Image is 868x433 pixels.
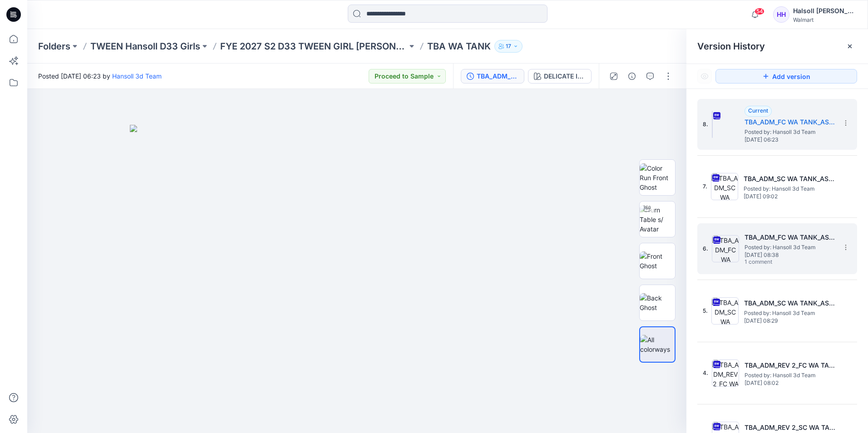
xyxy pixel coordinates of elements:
[711,297,739,325] img: TBA_ADM_SC WA TANK_ASTM_REV3
[461,69,524,84] button: TBA_ADM_FC WA TANK_ASTM_REV4
[793,16,857,23] div: Walmart
[130,125,584,433] img: eyJhbGciOiJIUzI1NiIsImtpZCI6IjAiLCJzbHQiOiJzZXMiLCJ0eXAiOiJKV1QifQ.eyJkYXRhIjp7InR5cGUiOiJzdG9yYW...
[745,422,835,433] h5: TBA_ADM_REV 2_SC WA TANK_ASTM
[112,72,162,80] a: Hansoll 3d Team
[846,43,853,50] button: Close
[640,293,675,312] img: Back Ghost
[793,5,857,16] div: Halsoll [PERSON_NAME] Girls Design Team
[703,182,707,191] span: 7.
[712,359,739,387] img: TBA_ADM_REV 2_FC WA TANK_ASTM
[745,232,835,243] h5: TBA_ADM_FC WA TANK_ASTM_REV3
[748,107,768,114] span: Current
[744,298,835,309] h5: TBA_ADM_SC WA TANK_ASTM_REV3
[711,173,738,200] img: TBA_ADM_SC WA TANK_ASTM_REV4
[745,371,835,380] span: Posted by: Hansoll 3d Team
[745,117,835,128] h5: TBA_ADM_FC WA TANK_ASTM_REV4
[703,245,708,253] span: 6.
[744,193,834,200] span: [DATE] 09:02
[745,380,835,386] span: [DATE] 08:02
[697,41,765,52] span: Version History
[712,235,739,262] img: TBA_ADM_FC WA TANK_ASTM_REV3
[745,259,808,266] span: 1 comment
[703,120,708,128] span: 8.
[494,40,523,53] button: 17
[697,69,712,84] button: Show Hidden Versions
[220,40,407,53] a: FYE 2027 S2 D33 TWEEN GIRL [PERSON_NAME]
[703,307,708,315] span: 5.
[506,41,511,51] p: 17
[640,335,675,354] img: All colorways
[755,8,764,15] span: 54
[640,163,675,192] img: Color Run Front Ghost
[745,243,835,252] span: Posted by: Hansoll 3d Team
[745,128,835,137] span: Posted by: Hansoll 3d Team
[744,318,835,324] span: [DATE] 08:29
[38,40,70,53] a: Folders
[90,40,200,53] a: TWEEN Hansoll D33 Girls
[38,71,162,81] span: Posted [DATE] 06:23 by
[703,369,708,377] span: 4.
[744,173,834,184] h5: TBA_ADM_SC WA TANK_ASTM_REV4
[715,69,857,84] button: Add version
[640,251,675,271] img: Front Ghost
[712,111,713,138] img: TBA_ADM_FC WA TANK_ASTM_REV4
[744,184,834,193] span: Posted by: Hansoll 3d Team
[528,69,592,84] button: DELICATE IVORY
[773,6,789,23] div: HH
[745,137,835,143] span: [DATE] 06:23
[625,69,639,84] button: Details
[427,40,491,53] p: TBA WA TANK
[745,252,835,258] span: [DATE] 08:38
[744,309,835,318] span: Posted by: Hansoll 3d Team
[640,205,675,234] img: Turn Table s/ Avatar
[544,71,586,81] div: DELICATE IVORY
[477,71,518,81] div: TBA_ADM_FC WA TANK_ASTM_REV4
[745,360,835,371] h5: TBA_ADM_REV 2_FC WA TANK_ASTM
